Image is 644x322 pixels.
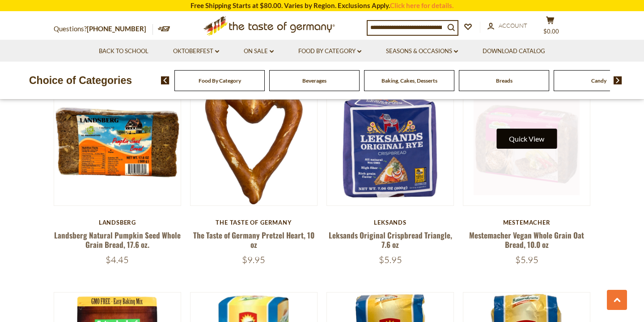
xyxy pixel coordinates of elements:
span: $9.95 [242,254,265,265]
a: Candy [591,77,606,84]
img: Landsberg Natural Pumpkin Seed Whole Grain Bread, 17.6 oz. [54,79,181,205]
span: $5.95 [515,254,538,265]
div: Leksands [326,219,454,226]
div: The Taste of Germany [190,219,318,226]
button: $0.00 [537,16,563,38]
img: next arrow [614,76,622,84]
a: Download Catalog [483,46,545,56]
a: [PHONE_NUMBER] [87,25,146,33]
span: $0.00 [543,28,559,35]
a: Beverages [302,77,326,84]
a: Seasons & Occasions [386,46,458,56]
p: Questions? [54,23,153,35]
a: Breads [496,77,513,84]
a: Food By Category [298,46,361,56]
img: Mestemacher Vegan Whole Grain Oat Bread, 10.0 oz [463,79,590,205]
a: Food By Category [199,77,241,84]
span: $4.45 [106,254,129,265]
a: Baking, Cakes, Desserts [381,77,437,84]
a: Click here for details. [390,1,453,9]
span: Account [499,22,527,29]
img: Leksands Original Crispbread Triangle, 7.6 oz [327,79,453,205]
a: The Taste of Germany Pretzel Heart, 10 oz [193,230,314,250]
a: Landsberg Natural Pumpkin Seed Whole Grain Bread, 17.6 oz. [54,230,181,250]
a: Back to School [99,46,148,56]
div: Mestemacher [463,219,590,226]
a: On Sale [244,46,274,56]
button: Quick View [496,129,557,149]
a: Oktoberfest [173,46,219,56]
a: Leksands Original Crispbread Triangle, 7.6 oz [329,230,452,250]
a: Account [487,21,527,31]
div: Landsberg [54,219,181,226]
a: Mestemacher Vegan Whole Grain Oat Bread, 10.0 oz [469,230,584,250]
img: The Taste of Germany Pretzel Heart, 10 oz [191,79,317,205]
img: previous arrow [161,76,169,84]
span: $5.95 [379,254,402,265]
